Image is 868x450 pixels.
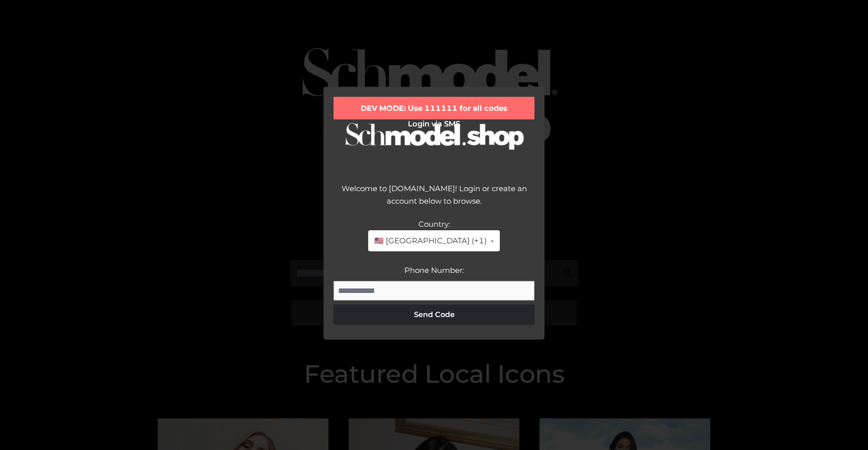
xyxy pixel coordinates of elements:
button: Send Code [334,305,534,325]
div: DEV MODE: Use 111111 for all codes [334,97,534,120]
div: Welcome to [DOMAIN_NAME]! Login or create an account below to browse. [334,182,534,218]
span: 🇺🇸 [GEOGRAPHIC_DATA] (+1) [374,234,487,247]
label: Phone Number: [404,265,464,275]
h2: Login via SMS [334,119,534,128]
label: Country: [418,219,450,229]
